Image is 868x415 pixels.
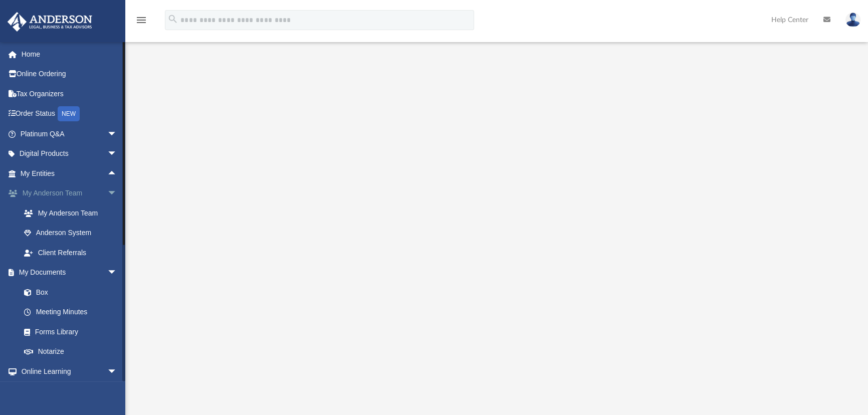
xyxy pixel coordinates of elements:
[58,106,80,121] div: NEW
[7,163,132,183] a: My Entitiesarrow_drop_up
[135,19,147,26] a: menu
[107,124,127,144] span: arrow_drop_down
[7,361,127,381] a: Online Learningarrow_drop_down
[107,361,127,382] span: arrow_drop_down
[7,104,132,124] a: Order StatusNEW
[7,44,132,64] a: Home
[14,381,127,401] a: Courses
[845,13,860,27] img: User Pic
[14,302,127,322] a: Meeting Minutes
[107,163,127,184] span: arrow_drop_up
[107,263,127,283] span: arrow_drop_down
[14,282,122,302] a: Box
[14,342,127,362] a: Notarize
[107,144,127,164] span: arrow_drop_down
[14,223,132,243] a: Anderson System
[7,183,132,203] a: My Anderson Teamarrow_drop_down
[135,14,147,26] i: menu
[14,322,122,342] a: Forms Library
[167,14,178,25] i: search
[14,243,132,263] a: Client Referrals
[7,124,132,144] a: Platinum Q&Aarrow_drop_down
[7,144,132,164] a: Digital Productsarrow_drop_down
[5,12,95,32] img: Anderson Advisors Platinum Portal
[107,183,127,204] span: arrow_drop_down
[7,64,132,84] a: Online Ordering
[14,203,127,223] a: My Anderson Team
[7,263,127,283] a: My Documentsarrow_drop_down
[7,84,132,104] a: Tax Organizers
